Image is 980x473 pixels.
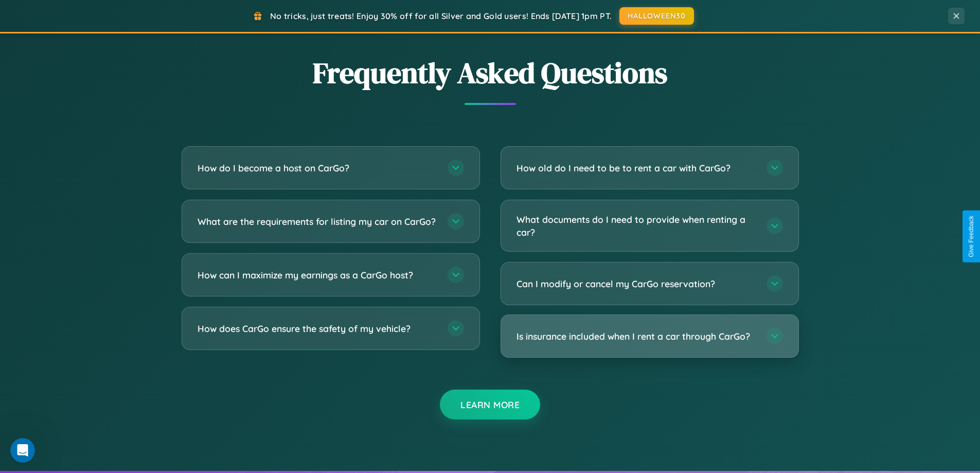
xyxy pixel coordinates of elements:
[198,269,437,282] h3: How can I maximize my earnings as a CarGo host?
[182,53,799,93] h2: Frequently Asked Questions
[516,330,756,343] h3: Is insurance included when I rent a car through CarGo?
[198,162,437,174] h3: How do I become a host on CarGo?
[198,322,437,335] h3: How does CarGo ensure the safety of my vehicle?
[516,213,756,238] h3: What documents do I need to provide when renting a car?
[516,277,756,290] h3: Can I modify or cancel my CarGo reservation?
[198,215,437,228] h3: What are the requirements for listing my car on CarGo?
[516,162,756,174] h3: How old do I need to be to rent a car with CarGo?
[10,438,35,463] iframe: Intercom live chat
[270,11,612,21] span: No tricks, just treats! Enjoy 30% off for all Silver and Gold users! Ends [DATE] 1pm PT.
[619,7,694,25] button: HALLOWEEN30
[440,390,540,419] button: Learn More
[968,216,975,257] div: Give Feedback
